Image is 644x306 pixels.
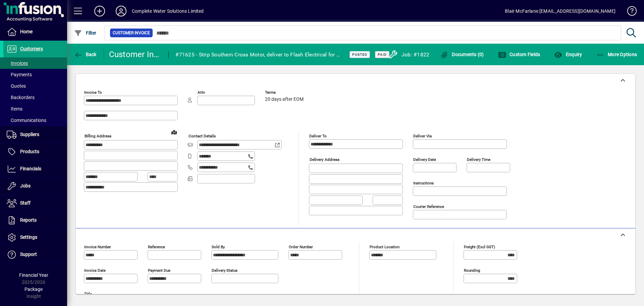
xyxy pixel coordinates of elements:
[378,52,387,57] span: Paid
[7,118,46,123] span: Communications
[3,92,67,103] a: Backorders
[113,30,150,36] span: Customer Invoice
[7,106,22,112] span: Items
[7,72,32,77] span: Payments
[20,46,43,51] span: Customers
[413,181,434,185] mat-label: Instructions
[72,27,98,39] button: Filter
[3,143,67,160] a: Products
[3,246,67,263] a: Support
[3,161,67,177] a: Financials
[3,103,67,115] a: Items
[554,52,582,57] span: Enquiry
[505,6,615,16] div: Blair McFarlane [EMAIL_ADDRESS][DOMAIN_NAME]
[175,49,341,60] div: #71625 - Strip Southern Cross Motor, deliver to Flash Electrical for drying, reassemble
[20,166,41,171] span: Financials
[84,90,102,95] mat-label: Invoice To
[3,69,67,80] a: Payments
[464,245,495,249] mat-label: Freight (excl GST)
[3,115,67,126] a: Communications
[109,49,162,60] div: Customer Invoice
[3,57,67,69] a: Invoices
[132,6,204,16] div: Complete Water Solutions Limited
[596,52,637,57] span: More Options
[20,29,33,34] span: Home
[439,48,486,60] button: Documents (0)
[309,134,327,138] mat-label: Deliver To
[552,48,584,60] button: Enquiry
[20,200,31,206] span: Staff
[3,229,67,246] a: Settings
[7,83,26,89] span: Quotes
[20,252,37,257] span: Support
[72,48,98,60] button: Back
[467,157,490,162] mat-label: Delivery time
[212,245,225,249] mat-label: Sold by
[212,268,237,273] mat-label: Delivery status
[3,178,67,194] a: Jobs
[265,90,305,95] span: Terms
[595,48,639,60] button: More Options
[24,287,43,292] span: Package
[383,44,433,65] a: Job: #1822
[622,1,636,23] a: Knowledge Base
[413,157,436,162] mat-label: Delivery date
[198,90,205,95] mat-label: Attn
[3,126,67,143] a: Suppliers
[84,245,111,249] mat-label: Invoice number
[74,30,97,36] span: Filter
[148,268,170,273] mat-label: Payment due
[3,24,67,40] a: Home
[20,234,37,240] span: Settings
[20,183,31,188] span: Jobs
[84,292,92,296] mat-label: Title
[352,52,367,57] span: Posted
[169,127,179,137] a: View on map
[413,204,444,209] mat-label: Courier Reference
[370,245,399,249] mat-label: Product location
[7,95,35,100] span: Backorders
[413,134,432,138] mat-label: Deliver via
[20,132,39,137] span: Suppliers
[19,272,48,278] span: Financial Year
[3,212,67,229] a: Reports
[110,5,132,17] button: Profile
[74,52,97,57] span: Back
[67,48,104,60] app-page-header-button: Back
[20,149,39,154] span: Products
[498,52,540,57] span: Custom Fields
[148,245,165,249] mat-label: Reference
[7,60,28,66] span: Invoices
[89,5,110,17] button: Add
[20,217,37,223] span: Reports
[464,268,480,273] mat-label: Rounding
[3,195,67,212] a: Staff
[440,52,484,57] span: Documents (0)
[496,48,542,60] button: Custom Fields
[3,80,67,92] a: Quotes
[265,97,304,102] span: 20 days after EOM
[84,268,106,273] mat-label: Invoice date
[401,49,430,60] div: Job: #1822
[289,245,313,249] mat-label: Order number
